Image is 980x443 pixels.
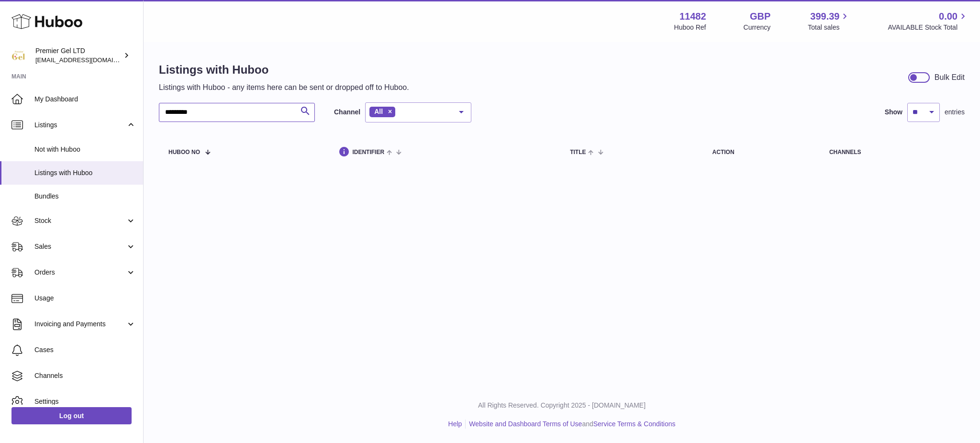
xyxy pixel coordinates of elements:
a: 0.00 AVAILABLE Stock Total [888,10,969,32]
label: Show [885,108,902,117]
span: Not with Huboo [34,145,136,154]
div: action [713,149,810,155]
div: Currency [744,23,771,32]
h1: Listings with Huboo [159,62,409,78]
span: All [374,108,383,115]
p: All Rights Reserved. Copyright 2025 - [DOMAIN_NAME] [151,401,972,410]
span: title [570,149,586,155]
span: Settings [34,397,136,406]
span: [EMAIL_ADDRESS][DOMAIN_NAME] [35,56,141,64]
span: Bundles [34,192,136,201]
span: entries [945,108,965,117]
span: Orders [34,268,126,277]
span: Listings with Huboo [34,168,136,177]
strong: 11482 [679,10,706,23]
span: Usage [34,294,136,303]
a: Log out [11,407,132,424]
div: Premier Gel LTD [35,46,122,65]
div: Huboo Ref [674,23,706,32]
a: Website and Dashboard Terms of Use [469,420,582,428]
span: 0.00 [939,10,958,23]
span: 399.39 [810,10,839,23]
span: AVAILABLE Stock Total [888,23,969,32]
label: Channel [334,108,360,117]
a: 399.39 Total sales [808,10,850,32]
span: Huboo no [168,149,200,155]
span: Stock [34,216,126,225]
li: and [466,420,675,429]
span: Total sales [808,23,850,32]
a: Help [448,420,462,428]
p: Listings with Huboo - any items here can be sent or dropped off to Huboo. [159,82,409,93]
span: My Dashboard [34,95,136,104]
span: identifier [352,149,384,155]
span: Listings [34,121,126,130]
a: Service Terms & Conditions [593,420,676,428]
img: internalAdmin-11482@internal.huboo.com [11,48,26,63]
span: Channels [34,371,136,380]
span: Cases [34,345,136,354]
span: Sales [34,242,126,251]
span: Invoicing and Payments [34,320,126,329]
div: Bulk Edit [935,72,965,83]
div: channels [829,149,955,155]
strong: GBP [750,10,770,23]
